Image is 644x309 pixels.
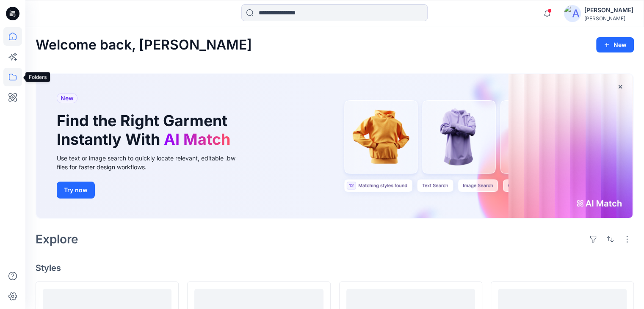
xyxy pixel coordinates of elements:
img: avatar [564,5,581,22]
button: Try now [57,182,95,199]
h2: Welcome back, [PERSON_NAME] [36,37,252,53]
div: Use text or image search to quickly locate relevant, editable .bw files for faster design workflows. [57,154,247,171]
h4: Styles [36,263,634,273]
div: [PERSON_NAME] [584,15,633,22]
span: New [61,93,74,103]
h1: Find the Right Garment Instantly With [57,112,235,148]
span: AI Match [164,130,230,149]
button: New [596,37,634,52]
h2: Explore [36,232,78,246]
div: [PERSON_NAME] [584,5,633,15]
